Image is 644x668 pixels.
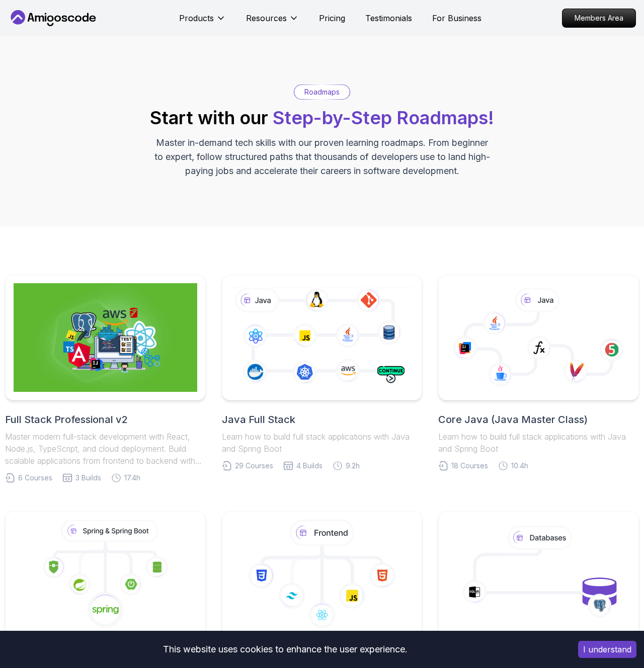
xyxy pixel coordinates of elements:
[5,275,206,483] a: Full Stack Professional v2Full Stack Professional v2Master modern full-stack development with Rea...
[222,431,423,455] p: Learn how to build full stack applications with Java and Spring Boot
[246,12,287,24] p: Resources
[438,431,639,455] p: Learn how to build full stack applications with Java and Spring Boot
[273,107,494,129] span: Step-by-Step Roadmaps!
[365,12,412,24] a: Testimonials
[304,87,340,97] p: Roadmaps
[5,412,206,427] h2: Full Stack Professional v2
[14,283,197,392] img: Full Stack Professional v2
[5,431,206,467] p: Master modern full-stack development with React, Node.js, TypeScript, and cloud deployment. Build...
[124,473,140,483] span: 17.4h
[8,638,563,660] div: This website uses cookies to enhance the user experience.
[222,412,423,427] h2: Java Full Stack
[246,12,299,32] button: Resources
[75,473,101,483] span: 3 Builds
[296,461,323,471] span: 4 Builds
[438,275,639,471] a: Core Java (Java Master Class)Learn how to build full stack applications with Java and Spring Boot...
[511,461,528,471] span: 10.4h
[179,12,226,32] button: Products
[153,136,491,178] p: Master in-demand tech skills with our proven learning roadmaps. From beginner to expert, follow s...
[451,461,488,471] span: 18 Courses
[18,473,52,483] span: 6 Courses
[222,275,423,471] a: Java Full StackLearn how to build full stack applications with Java and Spring Boot29 Courses4 Bu...
[438,412,639,427] h2: Core Java (Java Master Class)
[562,9,636,28] a: Members Area
[235,461,273,471] span: 29 Courses
[346,461,360,471] span: 9.2h
[562,9,635,27] p: Members Area
[432,12,481,24] a: For Business
[319,12,345,24] a: Pricing
[582,605,644,653] iframe: chat widget
[150,108,494,128] h2: Start with our
[179,12,214,24] p: Products
[578,641,636,658] button: Accept cookies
